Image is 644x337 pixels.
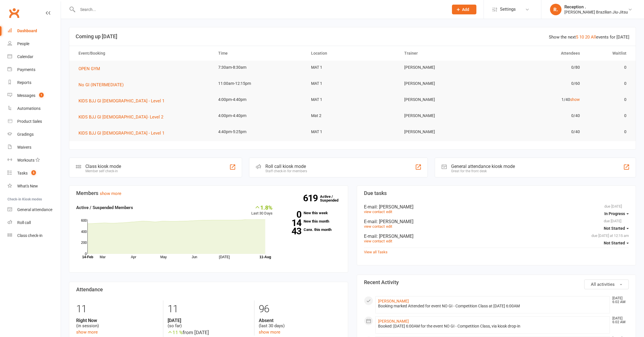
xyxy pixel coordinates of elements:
a: edit [386,239,392,243]
strong: 619 [303,194,320,202]
div: Booking marked Attended for event NO GI - Competition Class at [DATE] 6:00AM [378,304,607,309]
a: Payments [7,63,61,76]
div: E-mail [364,219,629,224]
div: Dashboard [17,28,37,33]
div: from [DATE] [168,329,250,336]
a: 0New this week [281,211,341,215]
div: 1.8% [251,204,273,210]
td: MAT 1 [306,125,399,139]
a: Workouts [7,154,61,167]
div: (so far) [168,318,250,329]
a: 14New this month [281,219,341,223]
a: 5 [576,35,578,40]
button: OPEN GYM [78,65,104,72]
div: Reports [17,80,31,85]
td: 1/40 [492,93,585,106]
span: 5 [31,170,36,175]
a: Clubworx [7,6,21,20]
td: MAT 1 [306,61,399,74]
a: Messages 1 [7,89,61,102]
a: edit [386,224,392,229]
button: KIDS BJJ GI [DEMOGRAPHIC_DATA]- Level 2 [78,114,167,120]
div: (last 30 days) [259,318,341,329]
span: Settings [500,3,516,16]
td: MAT 1 [306,77,399,90]
span: Not Started [604,241,625,245]
button: Add [452,5,476,14]
strong: 14 [281,219,301,227]
time: [DATE] 6:02 AM [609,296,628,304]
span: : [PERSON_NAME] [377,233,413,239]
td: [PERSON_NAME] [399,77,492,90]
td: [PERSON_NAME] [399,125,492,139]
span: KIDS BJJ GI [DEMOGRAPHIC_DATA]- Level 2 [78,114,163,120]
span: : [PERSON_NAME] [377,219,413,224]
strong: Active / Suspended Members [76,205,133,210]
td: 0 [585,93,632,106]
strong: Absent [259,318,341,323]
time: [DATE] 6:02 AM [609,317,628,324]
th: Waitlist [585,46,632,61]
div: Reception . [564,4,628,9]
button: Not Started [604,238,629,248]
a: Class kiosk mode [7,229,61,242]
a: Calendar [7,50,61,63]
div: What's New [17,184,38,188]
a: 43Canx. this month [281,228,341,231]
div: People [17,41,29,46]
h3: Members [76,190,341,196]
td: [PERSON_NAME] [399,93,492,106]
h3: Due tasks [364,190,629,196]
td: 0 [585,61,632,74]
div: Automations [17,106,41,111]
a: View all Tasks [364,250,388,254]
th: Location [306,46,399,61]
div: Payments [17,67,35,72]
a: Gradings [7,128,61,141]
a: show more [100,191,121,196]
div: Calendar [17,54,33,59]
strong: 43 [281,227,301,235]
span: OPEN GYM [78,66,100,71]
a: show more [76,330,98,335]
td: 4:40pm-5:25pm [213,125,306,139]
td: 0/40 [492,109,585,122]
div: Class check-in [17,233,43,238]
a: Dashboard [7,24,61,37]
h3: Attendance [76,287,341,292]
span: 11 % [168,330,183,335]
div: Member self check-in [85,169,121,173]
a: Waivers [7,141,61,154]
a: Automations [7,102,61,115]
div: Last 30 Days [251,204,273,217]
span: 1 [39,93,44,97]
div: Great for the front desk [451,169,515,173]
td: 0/80 [492,61,585,74]
a: Roll call [7,216,61,229]
div: 11 [76,300,159,318]
div: Show the next events for [DATE] [549,34,629,41]
a: What's New [7,180,61,193]
a: edit [386,210,392,214]
td: 0/40 [492,125,585,139]
a: Product Sales [7,115,61,128]
div: Booked: [DATE] 6:00AM for the event NO GI - Competition Class, via kiosk drop-in [378,324,607,329]
button: All activities [584,279,629,289]
a: People [7,37,61,50]
button: Not Started [604,223,629,233]
span: Add [462,7,469,12]
div: Product Sales [17,119,42,124]
td: 4:00pm-4:40pm [213,109,306,122]
td: 0 [585,77,632,90]
button: KIDS BJJ GI [DEMOGRAPHIC_DATA] - Level 1 [78,97,168,104]
th: Attendees [492,46,585,61]
div: General attendance [17,207,52,212]
td: 0/60 [492,77,585,90]
h3: Coming up [DATE] [76,34,629,39]
strong: Right Now [76,318,159,323]
span: KIDS BJJ GI [DEMOGRAPHIC_DATA] - Level 1 [78,98,164,104]
div: E-mail [364,204,629,210]
button: In Progress [604,208,629,219]
span: All activities [591,282,615,287]
a: General attendance kiosk mode [7,203,61,216]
